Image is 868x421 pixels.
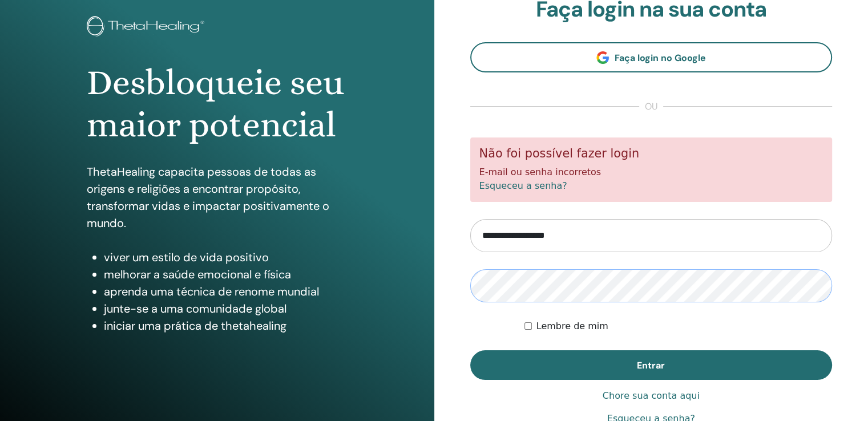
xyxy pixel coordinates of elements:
[87,164,329,230] font: ThetaHealing capacita pessoas de todas as origens e religiões a encontrar propósito, transformar ...
[637,359,665,371] font: Entrar
[104,318,286,333] font: iniciar uma prática de thetahealing
[536,321,608,331] font: Lembre de mim
[104,301,286,316] font: junte-se a uma comunidade global
[104,267,291,282] font: melhorar a saúde emocional e física
[470,350,833,380] button: Entrar
[87,62,344,145] font: Desbloqueie seu maior potencial
[470,42,833,72] a: Faça login no Google
[603,390,700,401] font: Chore sua conta aqui
[524,319,832,333] div: Mantenha-me autenticado indefinidamente ou até que eu faça logout manualmente
[615,52,706,64] font: Faça login no Google
[603,389,700,403] a: Chore sua conta aqui
[479,167,601,177] font: E-mail ou senha incorretos
[479,180,567,191] a: Esqueceu a senha?
[104,250,269,265] font: viver um estilo de vida positivo
[645,100,657,112] font: ou
[479,147,640,160] font: Não foi possível fazer login
[104,284,319,299] font: aprenda uma técnica de renome mundial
